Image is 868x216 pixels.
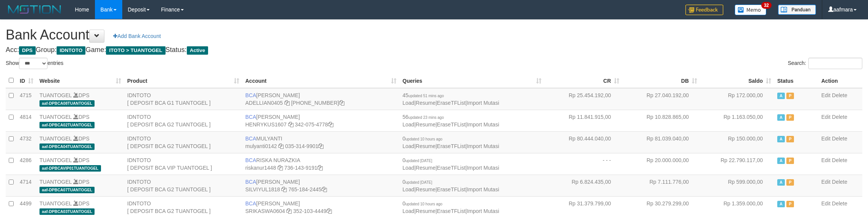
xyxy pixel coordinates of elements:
span: Paused [786,179,794,186]
h1: Bank Account [6,27,862,43]
span: BCA [245,136,256,142]
th: CR: activate to sort column ascending [544,73,622,88]
span: updated 10 hours ago [406,202,442,206]
a: Delete [832,136,847,142]
a: riskanur1448 [245,165,276,171]
td: Rp 10.828.865,00 [622,110,700,131]
td: IDNTOTO [ DEPOSIT BCA G2 TUANTOGEL ] [124,175,242,196]
span: aaf-DPBCAVIP01TUANTOGEL [39,165,101,172]
a: Load [402,186,414,192]
th: Saldo: activate to sort column ascending [700,73,774,88]
a: Copy SILVIYUL1818 to clipboard [281,186,287,192]
a: Import Mutasi [467,100,499,106]
th: Queries: activate to sort column ascending [399,73,544,88]
a: Delete [832,179,847,185]
a: Resume [416,143,436,149]
a: Delete [832,114,847,120]
a: Resume [416,121,436,128]
a: EraseTFList [437,121,466,128]
a: Load [402,208,414,214]
a: EraseTFList [437,208,466,214]
a: Copy riskanur1448 to clipboard [278,165,283,171]
a: Edit [821,179,830,185]
span: aaf-DPBCA08TUANTOGEL [39,100,95,107]
td: Rp 27.040.192,00 [622,88,700,110]
span: aaf-DPBCA04TUANTOGEL [39,143,95,150]
span: | | | [402,136,499,149]
a: TUANTOGEL [39,92,72,98]
span: aaf-DPBCA02TUANTOGEL [39,122,95,128]
span: updated 51 mins ago [409,94,444,98]
h4: Acc: Group: Game: Status: [6,46,862,54]
span: aaf-DPBCA07TUANTOGEL [39,187,95,193]
span: 0 [402,200,442,207]
span: BCA [245,92,256,98]
a: EraseTFList [437,165,466,171]
a: Import Mutasi [467,186,499,192]
a: Copy 3521034449 to clipboard [327,208,332,214]
span: DPS [19,46,36,55]
a: Edit [821,136,830,142]
label: Search: [788,58,862,69]
td: [PERSON_NAME] 765-184-2445 [242,175,399,196]
td: MULYANTI 035-314-9901 [242,131,399,153]
th: ID: activate to sort column ascending [17,73,36,88]
span: ITOTO > TUANTOGEL [106,46,165,55]
td: Rp 1.163.050,00 [700,110,774,131]
td: DPS [36,175,124,196]
td: [PERSON_NAME] 342-075-4778 [242,110,399,131]
span: 0 [402,136,442,142]
a: EraseTFList [437,186,466,192]
span: 45 [402,92,444,98]
a: Add Bank Account [108,30,166,43]
a: Resume [416,186,436,192]
a: Resume [416,208,436,214]
span: BCA [245,200,256,207]
img: panduan.png [778,5,816,15]
span: 0 [402,157,432,163]
span: updated 23 mins ago [409,115,444,120]
a: Copy 3420754778 to clipboard [328,121,333,128]
th: DB: activate to sort column ascending [622,73,700,88]
a: TUANTOGEL [39,114,72,120]
a: Copy SRIKASWA0604 to clipboard [286,208,292,214]
a: Load [402,100,414,106]
td: DPS [36,131,124,153]
a: Copy ADELLIAN0405 to clipboard [284,100,290,106]
td: Rp 172.000,00 [700,88,774,110]
span: 32 [761,2,772,9]
th: Product: activate to sort column ascending [124,73,242,88]
td: DPS [36,110,124,131]
a: Copy 5655032115 to clipboard [339,100,344,106]
label: Show entries [6,58,63,69]
a: TUANTOGEL [39,136,72,142]
a: Import Mutasi [467,143,499,149]
span: Paused [786,158,794,164]
td: IDNTOTO [ DEPOSIT BCA G2 TUANTOGEL ] [124,131,242,153]
img: Button%20Memo.svg [735,5,767,15]
span: Active [187,46,208,55]
td: 4715 [17,88,36,110]
td: RISKA NURAZKIA 736-143-9191 [242,153,399,175]
a: Import Mutasi [467,208,499,214]
a: SILVIYUL1818 [245,186,280,192]
a: EraseTFList [437,100,466,106]
a: TUANTOGEL [39,157,72,163]
span: Active [777,114,785,121]
a: Copy 0353149901 to clipboard [318,143,324,149]
select: Showentries [19,58,47,69]
a: SRIKASWA0604 [245,208,285,214]
span: 0 [402,179,432,185]
img: MOTION_logo.png [6,4,63,15]
span: | | | [402,92,499,106]
th: Status [774,73,818,88]
td: Rp 6.824.435,00 [544,175,622,196]
td: Rp 11.841.915,00 [544,110,622,131]
a: Import Mutasi [467,121,499,128]
a: Edit [821,200,830,207]
span: | | | [402,200,499,214]
span: updated [DATE] [406,159,432,163]
input: Search: [808,58,862,69]
span: | | | [402,179,499,192]
span: Active [777,93,785,99]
